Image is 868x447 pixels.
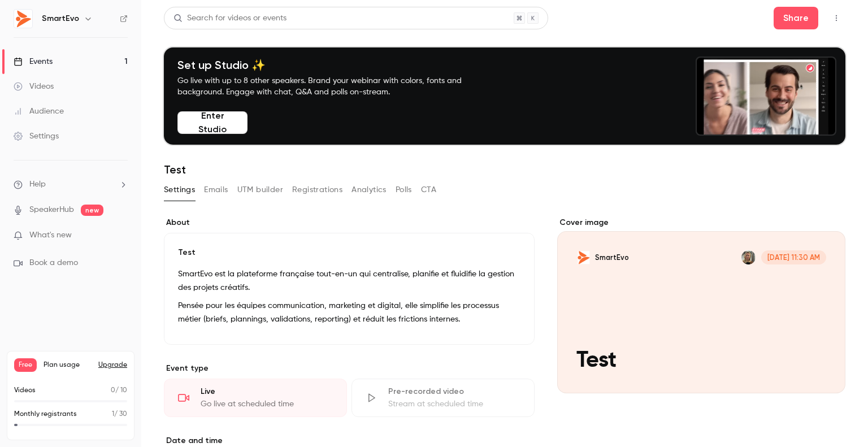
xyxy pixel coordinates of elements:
[201,398,333,410] div: Go live at scheduled time
[177,58,488,72] h4: Set up Studio ✨
[111,385,127,396] p: / 10
[29,229,72,241] span: What's new
[112,411,114,418] span: 1
[98,361,127,370] button: Upgrade
[112,409,127,419] p: / 30
[164,379,347,417] div: LiveGo live at scheduled time
[204,181,228,199] button: Emails
[164,217,535,228] label: About
[774,7,818,29] button: Share
[14,385,36,396] p: Videos
[14,106,64,117] div: Audience
[14,10,32,28] img: SmartEvo
[81,205,103,216] span: new
[421,181,436,199] button: CTA
[29,179,46,190] span: Help
[42,13,79,24] h6: SmartEvo
[164,163,845,176] h1: Test
[178,267,520,294] p: SmartEvo est la plateforme française tout-en-un qui centralise, planifie et fluidifie la gestion ...
[201,386,333,397] div: Live
[14,81,54,92] div: Videos
[111,387,115,394] span: 0
[178,247,520,258] p: Test
[396,181,412,199] button: Polls
[14,131,59,142] div: Settings
[351,379,535,417] div: Pre-recorded videoStream at scheduled time
[29,257,78,269] span: Book a demo
[178,299,520,326] p: Pensée pour les équipes communication, marketing et digital, elle simplifie les processus métier ...
[292,181,342,199] button: Registrations
[237,181,283,199] button: UTM builder
[557,217,845,393] section: Cover image
[388,386,520,397] div: Pre-recorded video
[14,179,128,190] li: help-dropdown-opener
[14,358,37,372] span: Free
[388,398,520,410] div: Stream at scheduled time
[164,435,535,446] label: Date and time
[14,56,53,67] div: Events
[177,111,248,134] button: Enter Studio
[44,361,92,370] span: Plan usage
[173,12,287,24] div: Search for videos or events
[164,181,195,199] button: Settings
[351,181,387,199] button: Analytics
[29,204,74,216] a: SpeakerHub
[177,75,488,98] p: Go live with up to 8 other speakers. Brand your webinar with colors, fonts and background. Engage...
[557,217,845,228] label: Cover image
[14,409,77,419] p: Monthly registrants
[164,363,535,374] p: Event type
